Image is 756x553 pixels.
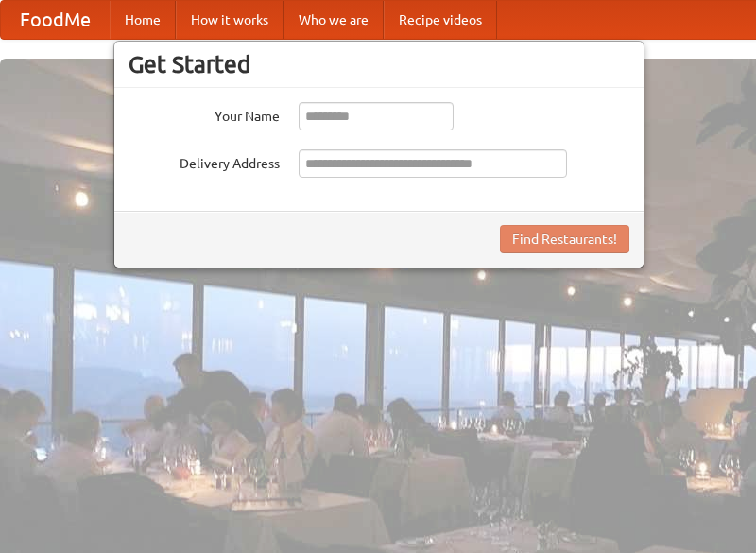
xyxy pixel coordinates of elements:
a: Recipe videos [384,1,497,39]
label: Delivery Address [129,149,280,173]
label: Your Name [129,102,280,126]
a: Home [110,1,176,39]
a: FoodMe [1,1,110,39]
button: Find Restaurants! [500,225,629,253]
a: How it works [176,1,283,39]
h3: Get Started [129,50,629,78]
a: Who we are [283,1,384,39]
